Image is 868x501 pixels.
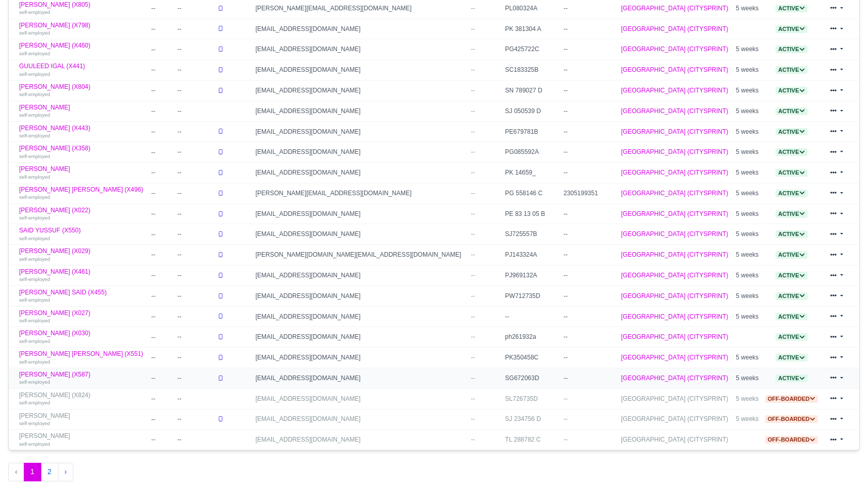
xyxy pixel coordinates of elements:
[149,409,175,430] td: --
[19,207,146,222] a: [PERSON_NAME] (X022) self-employed
[19,236,50,241] small: self-employed
[149,265,175,286] td: --
[19,227,146,242] a: SAID YUSSUF (X550) self-employed
[19,441,50,447] small: self-employed
[253,163,468,183] td: [EMAIL_ADDRESS][DOMAIN_NAME]
[765,436,818,443] a: Off-boarded
[776,313,807,321] span: Active
[471,210,475,217] span: --
[561,121,601,142] td: --
[19,359,50,365] small: self-employed
[776,354,807,361] a: Active
[561,245,601,265] td: --
[561,101,601,121] td: --
[733,286,762,306] td: 5 weeks
[561,81,601,101] td: --
[149,388,175,409] td: --
[733,81,762,101] td: 5 weeks
[175,368,215,388] td: --
[175,245,215,265] td: --
[253,60,468,81] td: [EMAIL_ADDRESS][DOMAIN_NAME]
[471,148,475,155] span: --
[19,42,146,57] a: [PERSON_NAME] (X460) self-employed
[175,286,215,306] td: --
[561,430,601,450] td: --
[621,230,729,238] a: [GEOGRAPHIC_DATA] (CITYSPRINT)
[561,39,601,60] td: --
[175,348,215,368] td: --
[471,66,475,73] span: --
[733,183,762,203] td: 5 weeks
[19,412,146,427] a: [PERSON_NAME] self-employed
[776,292,807,300] a: Active
[776,5,807,12] a: Active
[776,87,807,94] a: Active
[503,265,561,286] td: PJ969132A
[816,451,868,501] iframe: Chat Widget
[733,409,762,430] td: 5 weeks
[175,163,215,183] td: --
[19,186,146,201] a: [PERSON_NAME] [PERSON_NAME] (X496) self-employed
[561,163,601,183] td: --
[776,128,807,136] span: Active
[776,333,807,340] a: Active
[175,224,215,245] td: --
[8,463,24,481] li: « Previous
[471,313,475,320] span: --
[503,81,561,101] td: SN 789027 D
[149,101,175,121] td: --
[253,142,468,163] td: [EMAIL_ADDRESS][DOMAIN_NAME]
[175,306,215,327] td: --
[19,256,50,262] small: self-employed
[776,107,807,115] span: Active
[471,87,475,94] span: --
[503,430,561,450] td: TL 288782 C
[19,124,146,139] a: [PERSON_NAME] (X443) self-employed
[19,174,50,180] small: self-employed
[19,22,146,37] a: [PERSON_NAME] (X798) self-employed
[175,388,215,409] td: --
[621,128,729,135] a: [GEOGRAPHIC_DATA] (CITYSPRINT)
[19,338,50,344] small: self-employed
[19,379,50,385] small: self-employed
[19,30,50,36] small: self-employed
[19,420,50,426] small: self-employed
[503,101,561,121] td: SJ 050539 D
[19,297,50,303] small: self-employed
[776,190,807,197] span: Active
[503,142,561,163] td: PG085592A
[733,245,762,265] td: 5 weeks
[765,395,818,402] a: Off-boarded
[19,268,146,283] a: [PERSON_NAME] (X461) self-employed
[19,392,146,406] a: [PERSON_NAME] (X824) self-employed
[776,169,807,177] span: Active
[503,19,561,39] td: PK 381304 A
[19,247,146,262] a: [PERSON_NAME] (X029) self-employed
[561,203,601,224] td: --
[471,251,475,258] span: --
[41,463,58,481] button: 2
[253,81,468,101] td: [EMAIL_ADDRESS][DOMAIN_NAME]
[561,142,601,163] td: --
[19,309,146,324] a: [PERSON_NAME] (X027) self-employed
[776,374,807,382] a: Active
[733,101,762,121] td: 5 weeks
[175,183,215,203] td: --
[175,327,215,348] td: --
[561,327,601,348] td: --
[253,327,468,348] td: [EMAIL_ADDRESS][DOMAIN_NAME]
[253,245,468,265] td: [PERSON_NAME][DOMAIN_NAME][EMAIL_ADDRESS][DOMAIN_NAME]
[253,101,468,121] td: [EMAIL_ADDRESS][DOMAIN_NAME]
[471,190,475,197] span: --
[19,165,146,180] a: [PERSON_NAME] self-employed
[621,5,729,12] a: [GEOGRAPHIC_DATA] (CITYSPRINT)
[471,415,475,422] span: --
[621,169,729,176] a: [GEOGRAPHIC_DATA] (CITYSPRINT)
[24,463,41,481] span: 1
[776,148,807,155] a: Active
[776,148,807,156] span: Active
[561,286,601,306] td: --
[765,395,818,403] span: Off-boarded
[253,121,468,142] td: [EMAIL_ADDRESS][DOMAIN_NAME]
[253,306,468,327] td: [EMAIL_ADDRESS][DOMAIN_NAME]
